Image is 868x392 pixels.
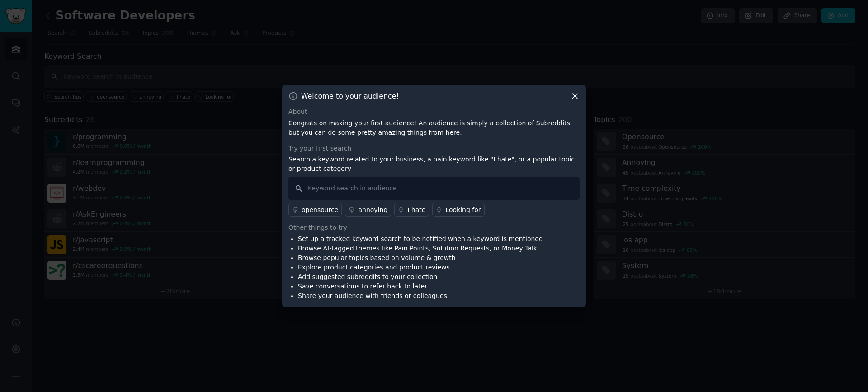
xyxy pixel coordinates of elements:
li: Add suggested subreddits to your collection [298,272,543,282]
li: Explore product categories and product reviews [298,263,543,272]
input: Keyword search in audience [288,177,580,200]
div: About [288,107,580,117]
h3: Welcome to your audience! [301,91,399,101]
div: opensource [302,205,338,215]
li: Browse popular topics based on volume & growth [298,253,543,263]
p: Search a keyword related to your business, a pain keyword like "I hate", or a popular topic or pr... [288,155,580,174]
li: Save conversations to refer back to later [298,282,543,291]
div: annoying [358,205,387,215]
div: Looking for [445,205,481,215]
a: opensource [288,203,342,217]
p: Congrats on making your first audience! An audience is simply a collection of Subreddits, but you... [288,118,580,137]
a: I hate [394,203,429,217]
a: annoying [345,203,391,217]
li: Browse AI-tagged themes like Pain Points, Solution Requests, or Money Talk [298,244,543,253]
div: Other things to try [288,223,580,232]
li: Set up a tracked keyword search to be notified when a keyword is mentioned [298,234,543,244]
li: Share your audience with friends or colleagues [298,291,543,301]
a: Looking for [432,203,484,217]
div: Try your first search [288,144,580,153]
div: I hate [407,205,425,215]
